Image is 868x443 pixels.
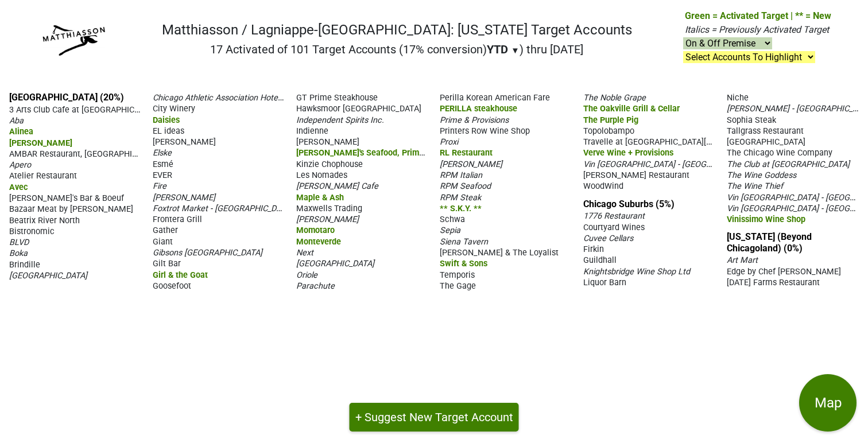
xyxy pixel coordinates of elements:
span: Avec [9,182,28,192]
span: The Chicago Wine Company [727,148,832,158]
span: RPM Steak [440,193,481,203]
span: The Wine Thief [727,181,783,191]
span: The Club at [GEOGRAPHIC_DATA] [727,160,850,169]
span: Edge by Chef [PERSON_NAME] [727,267,841,277]
span: Goosefoot [153,281,191,291]
span: Brindille [9,260,40,270]
span: BLVD [9,238,29,247]
span: Sepia [440,226,460,235]
span: [PERSON_NAME] [153,137,216,147]
span: Frontera Grill [153,215,202,224]
span: Apero [9,160,31,170]
span: RPM Italian [440,170,482,180]
span: Gather [153,226,178,235]
span: Guildhall [583,255,617,265]
h1: Matthiasson / Lagniappe-[GEOGRAPHIC_DATA]: [US_STATE] Target Accounts [162,22,632,38]
a: Chicago Suburbs (5%) [583,199,675,209]
span: Liquor Barn [583,278,626,287]
span: YTD [487,42,508,56]
span: [PERSON_NAME] & The Loyalist [440,248,559,258]
span: Temporis [440,270,475,280]
span: Bazaar Meat by [PERSON_NAME] [9,204,133,214]
button: + Suggest New Target Account [350,403,519,432]
span: Girl & the Goat [153,270,208,280]
span: Travelle at [GEOGRAPHIC_DATA][PERSON_NAME], [GEOGRAPHIC_DATA] [583,136,850,147]
span: Daisies [153,115,180,125]
h2: 17 Activated of 101 Target Accounts (17% conversion) ) thru [DATE] [162,42,632,56]
span: Esmé [153,160,173,169]
span: [GEOGRAPHIC_DATA] [296,259,374,269]
span: Siena Tavern [440,237,488,247]
span: [PERSON_NAME] [440,160,502,169]
span: Prime & Provisions [440,115,509,125]
span: Beatrix River North [9,216,80,226]
span: [GEOGRAPHIC_DATA] [9,271,87,281]
span: Cuvee Cellars [583,234,633,243]
span: Knightsbridge Wine Shop Ltd [583,267,690,277]
span: Oriole [296,270,317,280]
span: Schwa [440,215,465,224]
span: Firkin [583,244,604,254]
span: Foxtrot Market - [GEOGRAPHIC_DATA] [153,203,293,213]
span: Indienne [296,126,328,136]
span: Chicago Athletic Association Hotel - [GEOGRAPHIC_DATA] [153,92,365,103]
span: Giant [153,237,173,247]
span: Green = Activated Target | ** = New [685,10,831,21]
span: Art Mart [727,255,758,265]
span: Aba [9,116,24,126]
a: [GEOGRAPHIC_DATA] (20%) [9,92,124,103]
span: EVER [153,170,172,180]
span: Gibsons [GEOGRAPHIC_DATA] [153,248,262,258]
span: Vin [GEOGRAPHIC_DATA] - [GEOGRAPHIC_DATA] [583,158,760,169]
img: Matthiasson [37,23,108,60]
span: Vinissimo Wine Shop [727,215,805,224]
span: PERILLA steakhouse [440,104,517,114]
span: Printers Row Wine Shop [440,126,530,136]
span: Elske [153,148,172,158]
span: EL ideas [153,126,184,136]
span: Les Nomades [296,170,347,180]
span: Next [296,248,313,258]
span: AMBAR Restaurant, [GEOGRAPHIC_DATA] [9,148,163,159]
span: Swift & Sons [440,259,487,269]
span: Bistronomic [9,227,55,236]
span: ▼ [511,45,520,56]
span: The Oakville Grill & Cellar [583,104,680,114]
span: 3 Arts Club Cafe at [GEOGRAPHIC_DATA] [9,104,160,115]
a: [US_STATE] (Beyond Chicagoland) (0%) [727,231,812,253]
span: Topolobampo [583,126,634,136]
span: Sophia Steak [727,115,776,125]
span: [PERSON_NAME]'s Seafood, Prime Steak & Stone Crab [296,147,499,158]
span: Hawksmoor [GEOGRAPHIC_DATA] [296,104,421,114]
span: The Wine Goddess [727,170,796,180]
span: The Gage [440,281,476,291]
span: [GEOGRAPHIC_DATA] [727,137,805,147]
button: Map [799,374,857,432]
span: WoodWind [583,181,623,191]
span: Gilt Bar [153,259,181,269]
span: The Purple Pig [583,115,638,125]
span: Italics = Previously Activated Target [685,24,829,35]
span: Monteverde [296,237,341,247]
span: Alinea [9,127,33,137]
span: GT Prime Steakhouse [296,93,378,103]
span: RPM Seafood [440,181,491,191]
span: Maxwells Trading [296,204,362,213]
span: Momotaro [296,226,335,235]
span: Independent Spirits Inc. [296,115,384,125]
span: Maple & Ash [296,193,344,203]
span: 1776 Restaurant [583,211,645,221]
span: Atelier Restaurant [9,171,77,181]
span: Proxi [440,137,458,147]
span: Tallgrass Restaurant [727,126,804,136]
span: The Noble Grape [583,93,646,103]
span: [PERSON_NAME] [296,137,359,147]
span: Kinzie Chophouse [296,160,363,169]
span: City Winery [153,104,195,114]
span: Fire [153,181,166,191]
span: Verve Wine + Provisions [583,148,673,158]
span: Niche [727,93,749,103]
span: [PERSON_NAME] Restaurant [583,170,689,180]
span: Courtyard Wines [583,223,645,232]
span: [PERSON_NAME] [296,215,359,224]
